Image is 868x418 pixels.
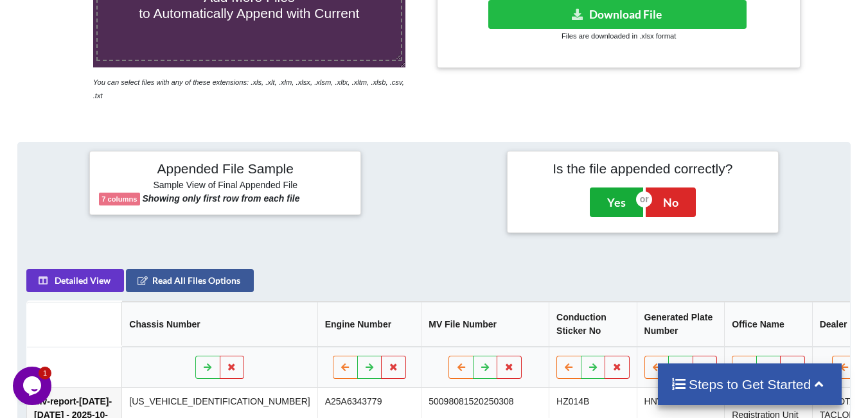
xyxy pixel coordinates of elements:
button: Read All Files Options [126,269,254,292]
b: Showing only first row from each file [142,193,299,204]
button: No [646,187,696,217]
b: 7 columns [102,195,137,203]
th: Chassis Number [121,302,317,347]
th: Generated Plate Number [637,302,725,347]
iframe: chat widget [13,367,54,405]
i: You can select files with any of these extensions: .xls, .xlt, .xlm, .xlsx, .xlsm, .xltx, .xltm, ... [93,78,404,100]
button: Detailed View [26,269,124,292]
h4: Steps to Get Started [671,376,829,392]
th: Conduction Sticker No [549,302,637,347]
button: Yes [590,187,643,217]
th: Engine Number [317,302,421,347]
h6: Sample View of Final Appended File [99,180,351,193]
small: Files are downloaded in .xlsx format [562,32,676,40]
h4: Appended File Sample [99,161,351,179]
th: MV File Number [421,302,549,347]
h4: Is the file appended correctly? [517,161,769,177]
th: Office Name [724,302,812,347]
